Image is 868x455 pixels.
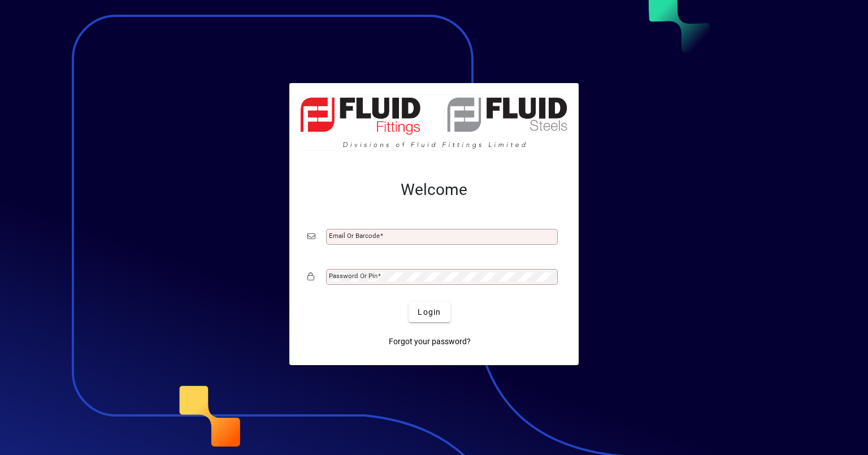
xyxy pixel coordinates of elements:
[329,272,377,280] mat-label: Password or Pin
[409,302,450,322] button: Login
[384,331,475,352] a: Forgot your password?
[389,336,471,348] span: Forgot your password?
[418,306,441,318] span: Login
[329,232,380,240] mat-label: Email or Barcode
[307,180,561,200] h2: Welcome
